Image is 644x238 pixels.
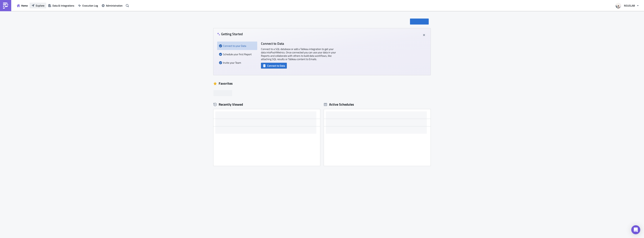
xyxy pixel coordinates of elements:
[213,102,320,107] div: Recently Viewed
[267,64,285,68] span: Connect to Data
[15,3,30,8] button: Home
[46,3,76,8] button: Data & Integrations
[261,42,336,46] h4: Connect to Data
[261,63,287,69] button: Connect to Data
[3,3,9,9] img: PushMetrics
[30,3,46,8] button: Explore
[76,3,100,8] button: Execution Log
[217,32,243,36] h4: Getting Started
[613,1,641,10] button: NSUSLAB
[52,4,74,7] span: Data & Integrations
[615,2,622,9] img: Avatar
[213,81,431,86] div: Favorites
[624,4,635,7] span: NSUSLAB
[219,58,255,67] div: Invite your Team
[631,225,640,234] div: Open Intercom Messenger
[324,102,354,107] div: Active Schedules
[21,4,28,7] span: Home
[261,63,287,67] a: Connect to Data
[100,3,124,8] button: Administration
[219,50,255,58] div: Schedule your first Report
[106,4,123,7] span: Administration
[82,4,98,7] span: Execution Log
[36,4,44,7] span: Explore
[219,42,255,50] div: Connect to your Data
[261,47,336,61] p: Connect to a SQL database or add a Tableau integration to get your data into PushMetrics . Once c...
